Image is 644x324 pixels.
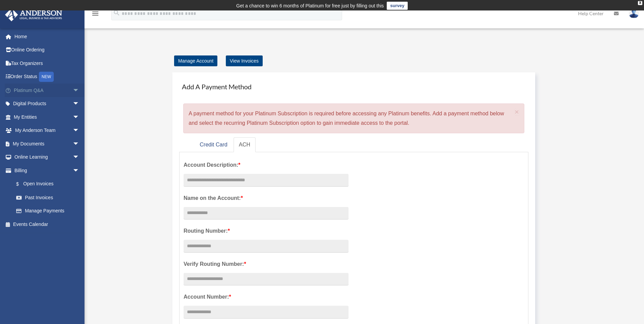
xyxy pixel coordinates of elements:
a: Credit Card [194,137,233,153]
a: Platinum Q&Aarrow_drop_down [5,84,90,97]
a: View Invoices [226,55,263,66]
span: × [515,108,519,116]
a: Home [5,30,90,43]
a: ACH [234,137,256,153]
label: Account Number: [184,292,349,302]
a: My Anderson Teamarrow_drop_down [5,124,90,137]
a: Events Calendar [5,217,90,231]
a: survey [387,2,408,10]
a: $Open Invoices [9,177,90,191]
a: Digital Productsarrow_drop_down [5,97,90,111]
a: Manage Account [174,55,217,66]
a: Billingarrow_drop_down [5,164,90,177]
a: Online Ordering [5,43,90,57]
span: arrow_drop_down [73,84,86,97]
span: arrow_drop_down [73,110,86,124]
button: Close [515,108,519,115]
label: Account Description: [184,160,349,170]
span: arrow_drop_down [73,137,86,151]
span: arrow_drop_down [73,151,86,164]
span: $ [20,180,23,188]
label: Verify Routing Number: [184,259,349,269]
label: Name on the Account: [184,193,349,203]
i: search [113,9,120,17]
a: Tax Organizers [5,56,90,70]
a: My Entitiesarrow_drop_down [5,110,90,124]
div: close [638,1,642,5]
div: Get a chance to win 6 months of Platinum for free just by filling out this [236,2,384,10]
div: A payment method for your Platinum Subscription is required before accessing any Platinum benefit... [183,103,524,133]
span: arrow_drop_down [73,164,86,178]
a: Past Invoices [9,191,90,204]
a: Manage Payments [9,204,86,218]
span: arrow_drop_down [73,97,86,111]
span: arrow_drop_down [73,124,86,138]
a: menu [91,12,99,18]
a: My Documentsarrow_drop_down [5,137,90,151]
label: Routing Number: [184,226,349,236]
div: NEW [39,72,54,82]
h4: Add A Payment Method [179,79,528,94]
a: Online Learningarrow_drop_down [5,151,90,164]
img: Anderson Advisors Platinum Portal [3,8,64,21]
a: Order StatusNEW [5,70,90,84]
img: User Pic [629,8,639,18]
i: menu [91,9,99,18]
